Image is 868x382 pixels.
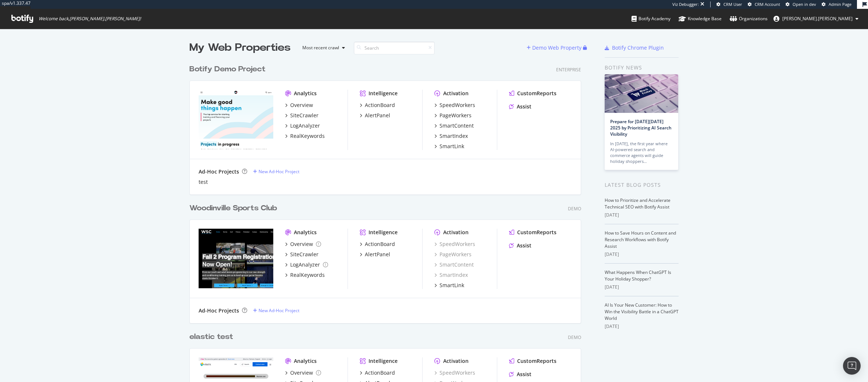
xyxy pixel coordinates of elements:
[294,357,317,365] div: Analytics
[39,16,141,22] span: Welcome back, [PERSON_NAME].[PERSON_NAME] !
[568,334,581,340] div: Demo
[369,357,398,365] div: Intelligence
[253,307,299,314] a: New Ad-Hoc Project
[434,282,464,289] a: SmartLink
[434,261,474,268] a: SmartContent
[434,143,464,150] a: SmartLink
[365,369,395,376] div: ActionBoard
[189,64,266,75] div: Botify Demo Project
[294,90,317,97] div: Analytics
[679,9,722,29] a: Knowledge Base
[285,261,328,268] a: LogAnalyzer
[605,212,679,218] div: [DATE]
[605,181,679,189] div: Latest Blog Posts
[285,271,325,279] a: RealKeywords
[302,46,339,50] div: Most recent crawl
[434,112,472,119] a: PageWorkers
[290,251,319,258] div: SiteCrawler
[360,369,395,376] a: ActionBoard
[285,240,321,248] a: Overview
[605,44,664,51] a: Botify Chrome Plugin
[290,122,320,129] div: LogAnalyzer
[369,229,398,236] div: Intelligence
[786,1,816,7] a: Open in dev
[296,42,348,54] button: Most recent crawl
[730,9,768,29] a: Organizations
[285,369,321,376] a: Overview
[189,64,268,75] a: Botify Demo Project
[285,101,313,109] a: Overview
[517,242,531,249] div: Assist
[730,15,768,22] div: Organizations
[768,13,864,25] button: [PERSON_NAME].[PERSON_NAME]
[517,103,531,110] div: Assist
[285,132,325,140] a: RealKeywords
[199,178,208,186] a: test
[189,332,233,342] div: elastic test
[527,44,583,51] a: Demo Web Property
[290,271,325,279] div: RealKeywords
[605,323,679,330] div: [DATE]
[716,1,742,7] a: CRM User
[360,240,395,248] a: ActionBoard
[440,282,464,289] div: SmartLink
[360,251,390,258] a: AlertPanel
[605,197,670,210] a: How to Prioritize and Accelerate Technical SEO with Botify Assist
[517,229,556,236] div: CustomReports
[199,229,273,288] img: Woodinville Sports Club
[434,240,475,248] a: SpeedWorkers
[632,15,670,22] div: Botify Academy
[517,371,531,378] div: Assist
[443,357,469,365] div: Activation
[610,118,672,137] a: Prepare for [DATE][DATE] 2025 by Prioritizing AI Search Visibility
[440,122,474,129] div: SmartContent
[605,64,679,72] div: Botify news
[829,1,851,7] span: Admin Page
[189,203,277,214] div: Woodinville Sports Club
[605,251,679,258] div: [DATE]
[290,132,325,140] div: RealKeywords
[434,251,472,258] a: PageWorkers
[434,271,468,279] a: SmartIndex
[285,112,319,119] a: SiteCrawler
[632,9,670,29] a: Botify Academy
[568,206,581,212] div: Demo
[532,44,581,51] div: Demo Web Property
[259,307,299,314] div: New Ad-Hoc Project
[605,269,671,282] a: What Happens When ChatGPT Is Your Holiday Shopper?
[290,112,319,119] div: SiteCrawler
[285,122,320,129] a: LogAnalyzer
[189,332,236,342] a: elastic test
[679,15,722,22] div: Knowledge Base
[360,112,390,119] a: AlertPanel
[189,203,280,214] a: Woodinville Sports Club
[672,1,699,7] div: Viz Debugger:
[605,74,678,113] img: Prepare for Black Friday 2025 by Prioritizing AI Search Visibility
[365,112,390,119] div: AlertPanel
[434,101,475,109] a: SpeedWorkers
[822,1,851,7] a: Admin Page
[517,90,556,97] div: CustomReports
[360,101,395,109] a: ActionBoard
[612,44,664,51] div: Botify Chrome Plugin
[440,132,468,140] div: SmartIndex
[253,168,299,175] a: New Ad-Hoc Project
[605,230,676,249] a: How to Save Hours on Content and Research Workflows with Botify Assist
[509,103,531,110] a: Assist
[369,90,398,97] div: Intelligence
[527,42,583,54] button: Demo Web Property
[285,251,319,258] a: SiteCrawler
[199,168,239,175] div: Ad-Hoc Projects
[843,357,861,375] div: Open Intercom Messenger
[509,242,531,249] a: Assist
[434,369,475,376] a: SpeedWorkers
[290,261,320,268] div: LogAnalyzer
[556,67,581,73] div: Enterprise
[605,284,679,290] div: [DATE]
